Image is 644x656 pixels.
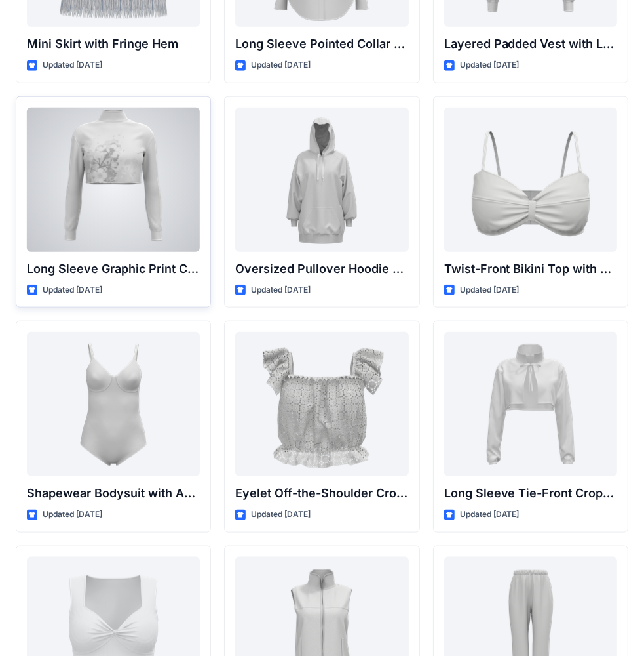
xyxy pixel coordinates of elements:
p: Long Sleeve Tie-Front Cropped Shrug [444,484,617,502]
p: Updated [DATE] [251,283,311,297]
a: Long Sleeve Tie-Front Cropped Shrug [444,332,617,476]
a: Long Sleeve Graphic Print Cropped Turtleneck [27,108,200,252]
a: Eyelet Off-the-Shoulder Crop Top with Ruffle Straps [235,332,408,476]
a: Shapewear Bodysuit with Adjustable Straps [27,332,200,476]
p: Updated [DATE] [251,58,311,72]
p: Updated [DATE] [460,508,520,522]
p: Updated [DATE] [460,283,520,297]
p: Mini Skirt with Fringe Hem [27,35,200,53]
p: Updated [DATE] [460,58,520,72]
p: Updated [DATE] [43,508,102,522]
p: Layered Padded Vest with Long Sleeve Top [444,35,617,53]
a: Oversized Pullover Hoodie with Front Pocket [235,108,408,252]
p: Twist-Front Bikini Top with Thin Straps [444,260,617,278]
p: Long Sleeve Graphic Print Cropped Turtleneck [27,260,200,278]
p: Eyelet Off-the-Shoulder Crop Top with Ruffle Straps [235,484,408,502]
p: Updated [DATE] [43,283,102,297]
p: Updated [DATE] [43,58,102,72]
p: Long Sleeve Pointed Collar Button-Up Shirt [235,35,408,53]
a: Twist-Front Bikini Top with Thin Straps [444,108,617,252]
p: Oversized Pullover Hoodie with Front Pocket [235,260,408,278]
p: Shapewear Bodysuit with Adjustable Straps [27,484,200,502]
p: Updated [DATE] [251,508,311,522]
